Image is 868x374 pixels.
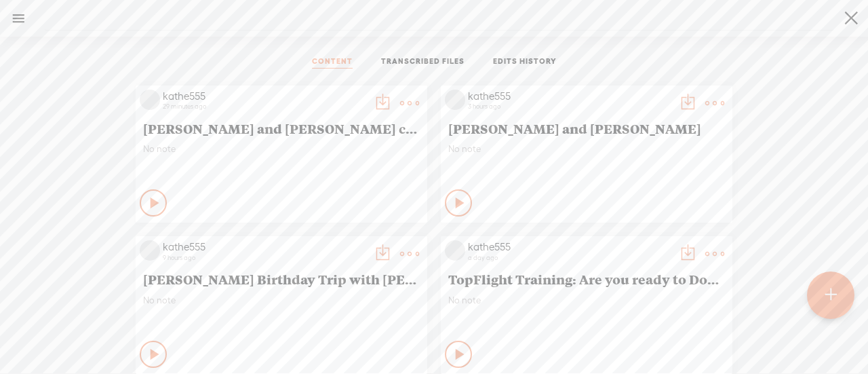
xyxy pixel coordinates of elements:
[445,240,465,261] img: videoLoading.png
[448,143,725,155] span: No note
[468,90,671,103] div: kathe555
[143,120,420,136] span: [PERSON_NAME] and [PERSON_NAME] complete
[448,295,725,306] span: No note
[468,254,671,262] div: a day ago
[448,120,725,136] span: [PERSON_NAME] and [PERSON_NAME]
[140,90,160,110] img: videoLoading.png
[143,295,420,306] span: No note
[448,271,725,287] span: TopFlight Training: Are you ready to Downline?
[163,90,366,103] div: kathe555
[163,254,366,262] div: 9 hours ago
[445,90,465,110] img: videoLoading.png
[493,56,557,69] a: EDITS HISTORY
[381,56,465,69] a: TRANSCRIBED FILES
[312,56,353,69] a: CONTENT
[143,143,420,155] span: No note
[143,271,420,287] span: [PERSON_NAME] Birthday Trip with [PERSON_NAME]
[140,240,160,261] img: videoLoading.png
[468,102,671,111] div: 3 hours ago
[163,102,366,111] div: 29 minutes ago
[468,240,671,254] div: kathe555
[163,240,366,254] div: kathe555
